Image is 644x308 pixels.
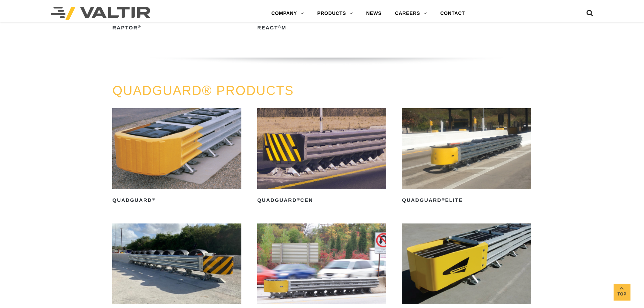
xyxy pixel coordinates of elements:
[257,23,386,33] h2: REACT M
[359,7,388,20] a: NEWS
[112,23,241,33] h2: RAPTOR
[614,290,630,298] span: Top
[112,108,241,206] a: QuadGuard®
[442,197,445,201] sup: ®
[257,108,386,206] a: QuadGuard®CEN
[112,195,241,206] h2: QuadGuard
[138,25,141,29] sup: ®
[51,7,150,20] img: Valtir
[433,7,472,20] a: CONTACT
[278,25,282,29] sup: ®
[265,7,311,20] a: COMPANY
[152,197,156,201] sup: ®
[402,108,531,206] a: QuadGuard®Elite
[257,195,386,206] h2: QuadGuard CEN
[614,284,630,301] a: Top
[112,84,294,98] a: QUADGUARD® PRODUCTS
[402,195,531,206] h2: QuadGuard Elite
[388,7,434,20] a: CAREERS
[311,7,360,20] a: PRODUCTS
[297,197,300,201] sup: ®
